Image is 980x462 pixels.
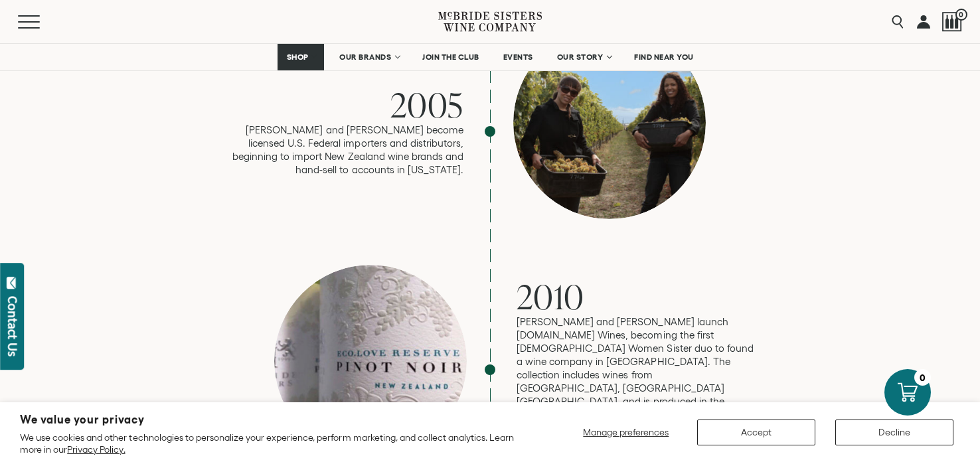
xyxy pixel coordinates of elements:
span: OUR STORY [557,52,604,62]
a: FIND NEAR YOU [625,44,702,70]
span: SHOP [286,52,309,62]
a: OUR STORY [548,44,619,70]
a: Privacy Policy. [67,444,125,455]
a: JOIN THE CLUB [414,44,488,70]
a: SHOP [278,44,324,70]
a: OUR BRANDS [331,44,407,70]
a: EVENTS [495,44,542,70]
p: [PERSON_NAME] and [PERSON_NAME] become licensed U.S. Federal importers and distributors, beginnin... [224,123,463,177]
h2: We value your privacy [20,414,528,425]
div: 0 [914,369,931,386]
p: We use cookies and other technologies to personalize your experience, perform marketing, and coll... [20,431,528,455]
button: Manage preferences [575,420,677,445]
span: JOIN THE CLUB [422,52,479,62]
span: 0 [955,9,967,21]
span: FIND NEAR YOU [634,52,694,62]
span: OUR BRANDS [339,52,391,62]
span: Manage preferences [583,427,669,437]
button: Mobile Menu Trigger [18,15,66,29]
p: [PERSON_NAME] and [PERSON_NAME] launch [DOMAIN_NAME] Wines, becoming the first [DEMOGRAPHIC_DATA]... [517,315,756,461]
div: Contact Us [6,296,19,356]
button: Decline [835,420,953,445]
span: 2005 [390,82,463,127]
button: Accept [697,420,815,445]
span: EVENTS [503,52,533,62]
span: 2010 [517,273,584,319]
